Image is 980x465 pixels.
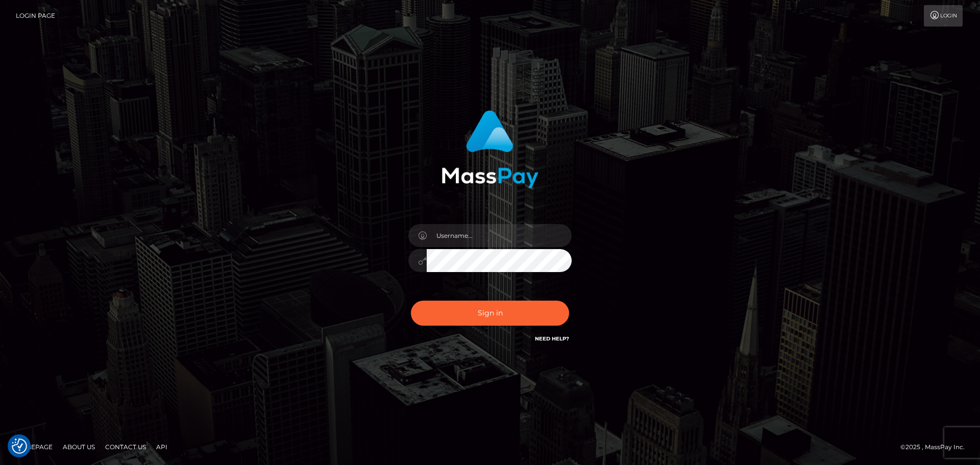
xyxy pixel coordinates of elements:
[59,439,99,455] a: About Us
[152,439,171,455] a: API
[12,438,27,454] img: Revisit consent button
[11,439,57,455] a: Homepage
[535,335,569,342] a: Need Help?
[101,439,150,455] a: Contact Us
[12,438,27,454] button: Consent Preferences
[442,110,538,188] img: MassPay Login
[900,442,972,453] div: © 2025 , MassPay Inc.
[924,5,963,27] a: Login
[16,5,55,27] a: Login Page
[411,301,569,326] button: Sign in
[427,224,572,247] input: Username...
